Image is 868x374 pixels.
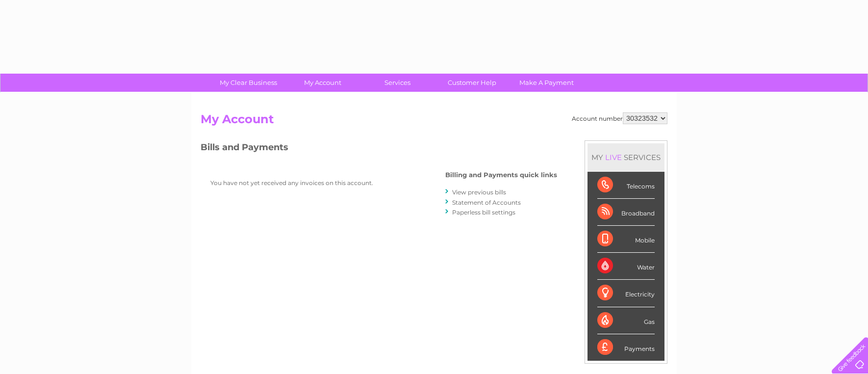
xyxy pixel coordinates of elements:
div: Telecoms [597,172,655,199]
div: Gas [597,307,655,334]
a: Services [357,74,438,92]
a: Customer Help [432,74,512,92]
a: Make A Payment [506,74,587,92]
div: Broadband [597,199,655,226]
h4: Billing and Payments quick links [445,171,557,179]
div: LIVE [603,153,624,162]
div: Mobile [597,226,655,253]
a: View previous bills [452,188,506,196]
h3: Bills and Payments [201,140,557,158]
div: Water [597,253,655,280]
p: You have not yet received any invoices on this account. [210,178,407,187]
div: MY SERVICES [587,143,664,171]
a: Statement of Accounts [452,199,521,206]
a: Paperless bill settings [452,209,515,216]
div: Payments [597,334,655,361]
div: Account number [572,112,667,124]
h2: My Account [201,112,667,131]
a: My Account [282,74,363,92]
div: Electricity [597,280,655,307]
a: My Clear Business [208,74,289,92]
